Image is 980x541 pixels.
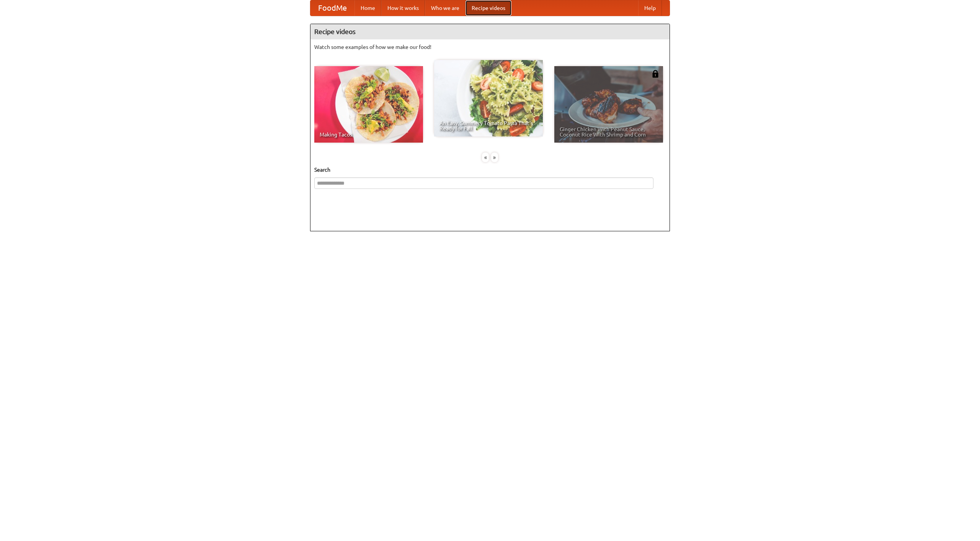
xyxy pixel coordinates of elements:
a: Help [638,0,662,16]
h4: Recipe videos [310,24,670,39]
h5: Search [314,166,666,174]
a: Making Tacos [314,66,423,143]
a: An Easy, Summery Tomato Pasta That's Ready for Fall [434,60,543,136]
a: FoodMe [310,0,354,16]
div: « [482,153,489,162]
a: Home [354,0,381,16]
img: 483408.png [652,70,659,78]
a: How it works [381,0,425,16]
a: Recipe videos [465,0,511,16]
span: Making Tacos [320,132,418,137]
p: Watch some examples of how we make our food! [314,43,666,51]
span: An Easy, Summery Tomato Pasta That's Ready for Fall [439,120,537,131]
a: Who we are [425,0,465,16]
div: » [491,153,498,162]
